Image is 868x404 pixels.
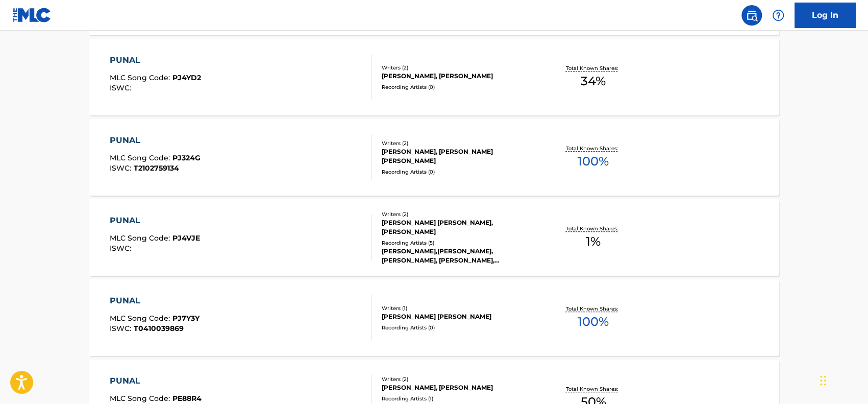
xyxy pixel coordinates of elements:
[110,244,134,253] span: ISWC :
[795,3,856,28] a: Log In
[172,394,202,403] span: PE88R4
[586,232,601,251] span: 1 %
[89,39,779,115] a: PUNALMLC Song Code:PJ4YD2ISWC:Writers (2)[PERSON_NAME], [PERSON_NAME]Recording Artists (0)Total K...
[746,9,758,21] img: search
[382,72,536,81] div: [PERSON_NAME], [PERSON_NAME]
[772,9,784,21] img: help
[566,385,621,393] p: Total Known Shares:
[382,324,536,331] div: Recording Artists ( 0 )
[134,324,184,333] span: T0410039869
[382,83,536,91] div: Recording Artists ( 0 )
[89,199,779,276] a: PUNALMLC Song Code:PJ4VJEISWC:Writers (2)[PERSON_NAME] [PERSON_NAME], [PERSON_NAME]Recording Arti...
[382,375,536,383] div: Writers ( 2 )
[110,324,134,333] span: ISWC :
[382,239,536,247] div: Recording Artists ( 5 )
[89,119,779,196] a: PUNALMLC Song Code:PJ324GISWC:T2102759134Writers (2)[PERSON_NAME], [PERSON_NAME] [PERSON_NAME]Rec...
[817,355,868,404] iframe: Chat Widget
[382,395,536,402] div: Recording Artists ( 1 )
[110,163,134,173] span: ISWC :
[110,83,134,92] span: ISWC :
[110,314,172,323] span: MLC Song Code :
[382,168,536,176] div: Recording Artists ( 0 )
[566,305,621,313] p: Total Known Shares:
[110,233,172,243] span: MLC Song Code :
[578,152,609,171] span: 100 %
[110,134,201,147] div: PUNAL
[89,279,779,356] a: PUNALMLC Song Code:PJ7Y3YISWC:T0410039869Writers (1)[PERSON_NAME] [PERSON_NAME]Recording Artists ...
[382,210,536,218] div: Writers ( 2 )
[172,314,200,323] span: PJ7Y3Y
[382,304,536,312] div: Writers ( 1 )
[382,147,536,165] div: [PERSON_NAME], [PERSON_NAME] [PERSON_NAME]
[566,225,621,232] p: Total Known Shares:
[382,218,536,236] div: [PERSON_NAME] [PERSON_NAME], [PERSON_NAME]
[820,365,826,396] div: Arrastrar
[817,355,868,404] div: Widget de chat
[110,375,202,387] div: PUNAL
[578,313,609,331] span: 100 %
[110,54,201,66] div: PUNAL
[382,64,536,72] div: Writers ( 2 )
[110,153,172,162] span: MLC Song Code :
[581,72,606,90] span: 34 %
[172,73,201,82] span: PJ4YD2
[382,139,536,147] div: Writers ( 2 )
[741,5,762,26] a: Public Search
[382,383,536,392] div: [PERSON_NAME], [PERSON_NAME]
[110,73,172,82] span: MLC Song Code :
[110,295,200,307] div: PUNAL
[768,5,788,26] div: Help
[566,145,621,152] p: Total Known Shares:
[12,8,52,22] img: MLC Logo
[134,163,179,173] span: T2102759134
[110,215,200,227] div: PUNAL
[566,64,621,72] p: Total Known Shares:
[382,312,536,321] div: [PERSON_NAME] [PERSON_NAME]
[382,247,536,265] div: [PERSON_NAME],[PERSON_NAME], [PERSON_NAME], [PERSON_NAME], [PERSON_NAME], DANIP
[110,394,172,403] span: MLC Song Code :
[172,153,201,162] span: PJ324G
[172,233,200,243] span: PJ4VJE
